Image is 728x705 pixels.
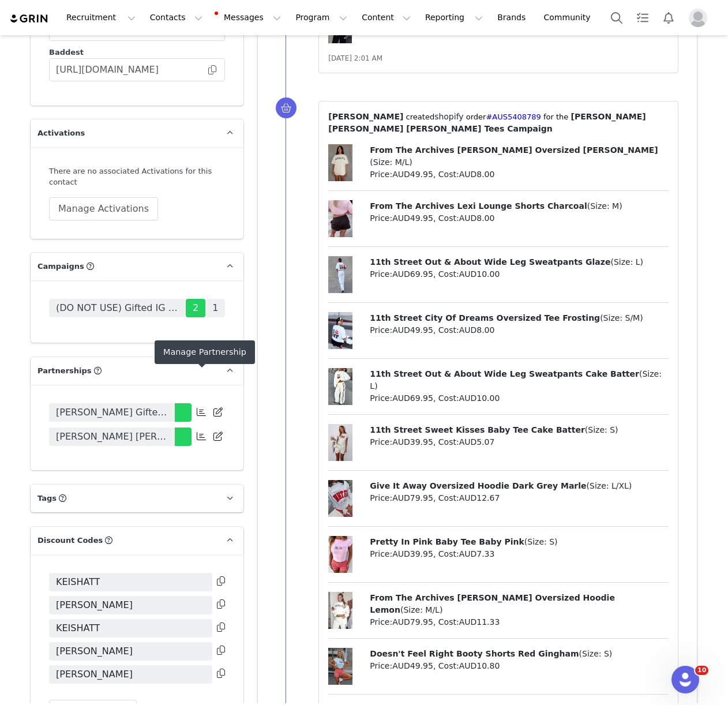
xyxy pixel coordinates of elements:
span: [PERSON_NAME] [56,598,133,612]
a: [PERSON_NAME] [PERSON_NAME] [PERSON_NAME] Tees Campaign [49,427,175,446]
p: ( ) [370,144,669,168]
p: ( ) [370,424,669,436]
span: Partnerships [37,365,92,377]
span: From The Archives [PERSON_NAME] Oversized [PERSON_NAME] [370,145,658,155]
span: Size: S [588,425,615,434]
span: AUD49.95 [392,325,433,335]
span: AUD79.95 [392,617,433,627]
span: 10 [695,666,708,675]
span: 11th Street Out & About Wide Leg Sweatpants Cake Batter [370,369,639,378]
span: [PERSON_NAME] Gifted TikTok White Fox 2023 [56,406,168,419]
img: grin logo [9,13,50,24]
span: AUD10.00 [459,269,500,279]
span: AUD79.95 [392,493,433,502]
p: Price: , Cost: [370,392,669,404]
span: From The Archives Lexi Lounge Shorts Charcoal [370,201,587,211]
span: AUD11.33 [459,617,500,627]
span: AUD12.67 [459,493,500,502]
span: AUD8.00 [459,325,495,335]
span: [DATE] 2:01 AM [328,54,382,62]
p: ( ) [370,480,669,492]
span: AUD39.95 [392,549,433,558]
p: Price: , Cost: [370,436,669,448]
span: Size: M [590,201,619,211]
p: ( ) [370,312,669,324]
p: ( ) [370,536,669,548]
span: 11th Street Sweet Kisses Baby Tee Cake Batter [370,425,584,434]
span: AUD49.95 [392,661,433,670]
span: AUD10.80 [459,661,500,670]
span: Doesn't Feel Right Booty Shorts Red Gingham [370,649,579,658]
span: Pretty In Pink Baby Tee Baby Pink [370,537,524,546]
p: [PERSON_NAME]'s campaign inv handed over 1/09 [5,5,319,14]
p: Price: , Cost: [370,548,669,560]
span: 11th Street City Of Dreams Oversized Tee Frosting [370,313,600,322]
a: Tasks [630,5,655,31]
span: From The Archives [PERSON_NAME] Oversized Hoodie Lemon [370,593,615,614]
a: [PERSON_NAME] Gifted TikTok White Fox 2023 [49,403,175,422]
button: Program [288,5,354,31]
p: ( ) [370,368,669,392]
span: AUD8.00 [459,170,495,179]
img: placeholder-profile.jpg [689,9,707,27]
p: ( ) [370,592,669,616]
span: Size: S [582,649,609,658]
button: Messages [210,5,288,31]
span: Size: M/L [373,157,410,167]
span: AUD39.95 [392,437,433,447]
span: 1 [205,299,225,317]
button: Profile [682,9,719,27]
span: Tags [37,493,57,504]
span: Size: L/XL [590,481,629,490]
p: Price: , Cost: [370,268,669,280]
button: Reporting [418,5,490,31]
iframe: Intercom live chat [671,666,699,693]
span: AUD10.00 [459,393,500,403]
span: Size: S [527,537,554,546]
p: Price: , Cost: [370,616,669,628]
span: [PERSON_NAME] [PERSON_NAME] [PERSON_NAME] Tees Campaign [56,430,168,444]
span: [PERSON_NAME] [56,667,133,681]
span: [PERSON_NAME] [328,112,403,121]
span: Size: S/M [603,313,640,322]
span: AUD49.95 [392,170,433,179]
p: ⁨ ⁩ created⁨ ⁩⁨⁩ order⁨ ⁩ for the ⁨ ⁩ [328,111,669,135]
span: [PERSON_NAME] [56,644,133,658]
div: Manage Partnership [155,340,255,364]
span: Activations [37,127,85,139]
button: Search [604,5,629,31]
span: KEISHATT [56,575,100,589]
p: ( ) [370,648,669,660]
button: Manage Activations [49,197,158,220]
span: AUD7.33 [459,549,495,558]
span: (DO NOT USE) Gifted IG Collaborations US [56,301,179,315]
span: Campaigns [37,261,84,272]
div: There are no associated Activations for this contact [49,166,225,188]
span: [PERSON_NAME] [PERSON_NAME] [PERSON_NAME] Tees Campaign [328,112,646,133]
button: Content [355,5,418,31]
span: Give It Away Oversized Hoodie Dark Grey Marle [370,481,586,490]
span: shopify [434,112,463,121]
a: Community [537,5,603,31]
span: AUD69.95 [392,269,433,279]
span: AUD8.00 [459,213,495,223]
span: AUD69.95 [392,393,433,403]
p: Price: , Cost: [370,324,669,336]
p: Price: , Cost: [370,212,669,224]
a: Brands [490,5,536,31]
span: Discount Codes [37,535,103,546]
button: Contacts [143,5,209,31]
p: ( ) [370,256,669,268]
span: AUD5.07 [459,437,495,447]
p: Price: , Cost: [370,492,669,504]
span: AUD49.95 [392,213,433,223]
p: ( ) [370,200,669,212]
p: Price: , Cost: [370,660,669,672]
span: 2 [186,299,205,317]
button: Notifications [656,5,681,31]
span: KEISHATT [56,621,100,635]
span: Baddest [49,48,84,57]
button: Recruitment [59,5,142,31]
span: Size: L [614,257,640,267]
